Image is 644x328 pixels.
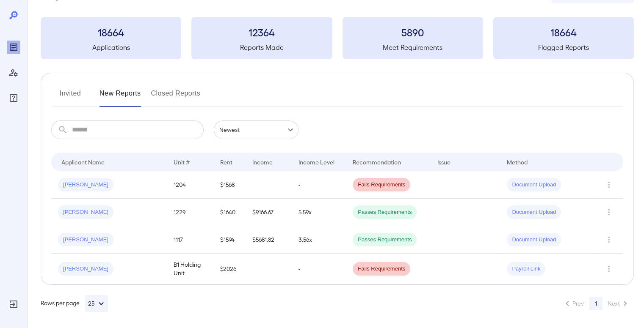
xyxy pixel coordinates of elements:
[493,42,634,52] h5: Flagged Reports
[100,87,141,107] button: New Reports
[507,208,561,216] span: Document Upload
[353,208,417,216] span: Passes Requirements
[507,265,545,273] span: Payroll Link
[299,157,334,167] div: Income Level
[213,254,246,284] td: $2026
[213,226,246,254] td: $1594
[191,25,332,39] h3: 12364
[353,181,410,189] span: Fails Requirements
[151,87,201,107] button: Closed Reports
[41,42,181,52] h5: Applications
[292,171,346,199] td: -
[167,254,213,284] td: B1 Holding Unit
[343,25,483,39] h3: 5890
[437,157,451,167] div: Issue
[353,265,410,273] span: Fails Requirements
[58,208,113,216] span: [PERSON_NAME]
[214,120,299,139] div: Newest
[507,236,561,244] span: Document Upload
[7,41,20,54] div: Reports
[558,297,634,310] nav: pagination navigation
[292,254,346,284] td: -
[174,157,190,167] div: Unit #
[246,226,292,254] td: $5681.82
[41,295,108,312] div: Rows per page
[7,66,20,79] div: Manage Users
[493,25,634,39] h3: 18664
[41,17,634,59] summary: 18664Applications12364Reports Made5890Meet Requirements18664Flagged Reports
[353,157,401,167] div: Recommendation
[602,205,616,219] button: Row Actions
[58,181,113,189] span: [PERSON_NAME]
[7,91,20,105] div: FAQ
[61,157,105,167] div: Applicant Name
[589,297,603,310] button: page 1
[602,233,616,246] button: Row Actions
[343,42,483,52] h5: Meet Requirements
[252,157,273,167] div: Income
[85,295,108,312] button: 25
[292,226,346,254] td: 3.56x
[602,262,616,276] button: Row Actions
[167,226,213,254] td: 1117
[41,25,181,39] h3: 18664
[213,199,246,226] td: $1640
[191,42,332,52] h5: Reports Made
[507,181,561,189] span: Document Upload
[7,298,20,311] div: Log Out
[167,171,213,199] td: 1204
[246,199,292,226] td: $9166.67
[353,236,417,244] span: Passes Requirements
[292,199,346,226] td: 5.59x
[220,157,234,167] div: Rent
[167,199,213,226] td: 1229
[507,157,528,167] div: Method
[51,87,89,107] button: Invited
[213,171,246,199] td: $1568
[58,236,113,244] span: [PERSON_NAME]
[602,178,616,191] button: Row Actions
[58,265,113,273] span: [PERSON_NAME]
